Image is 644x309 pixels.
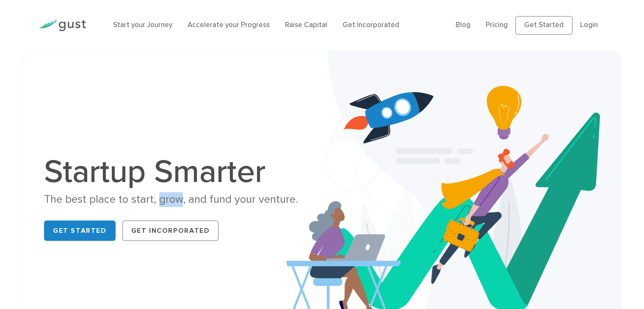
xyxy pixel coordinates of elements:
a: Get Incorporated [122,221,219,241]
h1: Startup Smarter [44,156,315,188]
a: Get Incorporated [343,21,399,29]
a: Blog [456,21,470,29]
a: Get Started [44,221,116,241]
a: Get Started [515,16,572,35]
a: Accelerate your Progress [188,21,270,29]
a: Pricing [486,21,508,29]
img: Gust Logo [39,20,86,31]
a: Raise Capital [285,21,327,29]
a: Start your Journey [113,21,172,29]
a: Login [580,21,598,29]
div: The best place to start, grow, and fund your venture. [44,192,315,207]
